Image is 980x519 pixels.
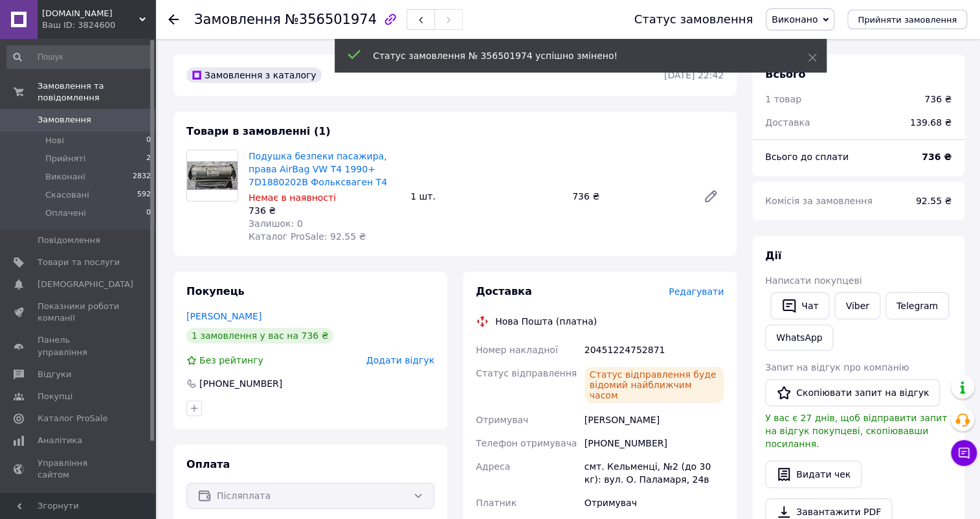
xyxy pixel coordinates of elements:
[902,108,959,137] div: 139.68 ₴
[770,292,829,319] button: Чат
[582,338,726,362] div: 20451224752871
[951,440,977,466] button: Чат з покупцем
[924,93,952,106] div: 736 ₴
[373,49,775,62] div: Статус замовлення № 356501974 успішно змінено!
[567,187,693,205] div: 736 ₴
[194,12,281,27] span: Замовлення
[582,408,726,432] div: [PERSON_NAME]
[858,15,957,25] span: Прийняти замовлення
[885,292,949,319] a: Telegram
[492,315,600,328] div: Нова Пошта (платна)
[476,415,528,425] span: Отримувач
[146,135,151,146] span: 0
[765,275,862,286] span: Написати покупцеві
[765,461,862,488] button: Видати чек
[38,235,100,246] span: Повідомлення
[669,286,724,297] span: Редагувати
[582,491,726,514] div: Отримувач
[38,334,120,358] span: Панель управління
[405,187,567,205] div: 1 шт.
[476,368,577,378] span: Статус відправлення
[45,189,89,201] span: Скасовані
[38,391,72,402] span: Покупці
[146,207,151,219] span: 0
[45,207,86,219] span: Оплачені
[146,153,151,165] span: 2
[186,285,245,297] span: Покупець
[133,171,151,183] span: 2832
[765,94,801,104] span: 1 товар
[634,13,753,26] div: Статус замовлення
[698,183,724,209] a: Редагувати
[38,114,91,126] span: Замовлення
[38,279,133,290] span: [DEMOGRAPHIC_DATA]
[765,379,940,406] button: Скопіювати запит на відгук
[249,192,336,203] span: Немає в наявності
[186,311,262,321] a: [PERSON_NAME]
[765,362,909,373] span: Запит на відгук про компанію
[585,367,724,403] div: Статус відправлення буде відомий найближчим часом
[249,204,400,217] div: 736 ₴
[187,161,238,190] img: Подушка безпеки пасажира, права AirBag VW T4 1990+ 7D1880202B Фольксваген Т4
[916,196,952,206] span: 92.55 ₴
[765,325,833,351] a: WhatsApp
[765,117,810,128] span: Доставка
[38,369,71,380] span: Відгуки
[765,152,849,162] span: Всього до сплати
[38,457,120,481] span: Управління сайтом
[772,14,818,25] span: Виконано
[476,438,577,448] span: Телефон отримувача
[476,345,558,355] span: Номер накладної
[249,231,366,242] span: Каталог ProSale: 92.55 ₴
[186,125,331,137] span: Товари в замовленні (1)
[45,171,85,183] span: Виконані
[366,355,434,365] span: Додати відгук
[765,196,873,206] span: Комісія за замовлення
[582,455,726,491] div: смт. Кельменці, №2 (до 30 кг): вул. О. Паламаря, 24в
[42,19,155,31] div: Ваш ID: 3824600
[834,292,880,319] a: Viber
[476,461,510,472] span: Адреса
[38,301,120,324] span: Показники роботи компанії
[38,413,107,424] span: Каталог ProSale
[582,432,726,455] div: [PHONE_NUMBER]
[38,491,120,514] span: Гаманець компанії
[38,435,82,446] span: Аналітика
[922,152,952,162] b: 736 ₴
[765,249,781,262] span: Дії
[42,8,139,19] span: Razborka.club
[476,498,517,508] span: Платник
[199,355,263,365] span: Без рейтингу
[168,13,179,26] div: Повернутися назад
[45,153,85,165] span: Прийняті
[6,45,152,69] input: Пошук
[249,151,387,187] a: Подушка безпеки пасажира, права AirBag VW T4 1990+ 7D1880202B Фольксваген Т4
[186,67,322,83] div: Замовлення з каталогу
[186,458,230,470] span: Оплата
[249,218,303,229] span: Залишок: 0
[137,189,151,201] span: 592
[198,377,284,390] div: [PHONE_NUMBER]
[38,257,120,268] span: Товари та послуги
[765,413,947,449] span: У вас є 27 днів, щоб відправити запит на відгук покупцеві, скопіювавши посилання.
[186,328,333,343] div: 1 замовлення у вас на 736 ₴
[285,12,377,27] span: №356501974
[45,135,64,146] span: Нові
[847,10,967,29] button: Прийняти замовлення
[476,285,532,297] span: Доставка
[38,80,155,104] span: Замовлення та повідомлення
